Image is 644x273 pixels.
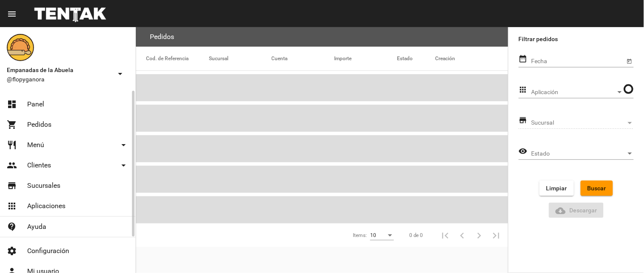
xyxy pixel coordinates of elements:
[370,233,394,239] mat-select: Items:
[150,31,174,43] h3: Pedidos
[27,100,44,109] span: Panel
[532,150,634,157] mat-select: Estado
[7,75,112,84] span: @flopyganora
[27,223,46,231] span: Ayuda
[136,27,508,47] flou-section-header: Pedidos
[540,181,574,196] button: Limpiar
[7,201,17,211] mat-icon: apps
[209,47,272,70] mat-header-cell: Sucursal
[7,65,112,75] span: Empanadas de la Abuela
[7,99,17,109] mat-icon: dashboard
[454,227,471,244] button: Anterior
[7,34,34,61] img: f0136945-ed32-4f7c-91e3-a375bc4bb2c5.png
[115,69,125,79] mat-icon: arrow_drop_down
[546,185,567,192] span: Limpiar
[519,115,528,125] mat-icon: store
[118,160,129,170] mat-icon: arrow_drop_down
[7,181,17,191] mat-icon: store
[27,141,44,149] span: Menú
[519,34,634,44] label: Filtrar pedidos
[370,232,376,238] span: 10
[118,140,129,150] mat-icon: arrow_drop_down
[556,207,597,214] span: Descargar
[471,227,488,244] button: Siguiente
[532,58,625,65] input: Fecha
[519,54,528,64] mat-icon: date_range
[556,206,566,216] mat-icon: Descargar Reporte
[532,89,616,96] span: Aplicación
[27,181,60,190] span: Sucursales
[488,227,505,244] button: Última
[625,56,634,65] button: Open calendar
[532,89,624,96] mat-select: Aplicación
[435,47,508,70] mat-header-cell: Creación
[7,140,17,150] mat-icon: restaurant
[7,120,17,130] mat-icon: shopping_cart
[532,120,634,126] mat-select: Sucursal
[334,47,397,70] mat-header-cell: Importe
[397,47,435,70] mat-header-cell: Estado
[27,202,65,210] span: Aplicaciones
[7,222,17,232] mat-icon: contact_support
[27,247,69,255] span: Configuración
[519,85,528,95] mat-icon: apps
[532,150,626,157] span: Estado
[437,227,454,244] button: Primera
[7,246,17,256] mat-icon: settings
[136,47,209,70] mat-header-cell: Cod. de Referencia
[27,161,51,170] span: Clientes
[7,9,17,19] mat-icon: menu
[588,185,606,192] span: Buscar
[519,146,528,156] mat-icon: visibility
[7,160,17,170] mat-icon: people
[272,47,335,70] mat-header-cell: Cuenta
[532,120,626,126] span: Sucursal
[581,181,613,196] button: Buscar
[353,231,367,240] div: Items:
[409,231,423,240] div: 0 de 0
[549,203,604,218] button: Descargar ReporteDescargar
[27,120,51,129] span: Pedidos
